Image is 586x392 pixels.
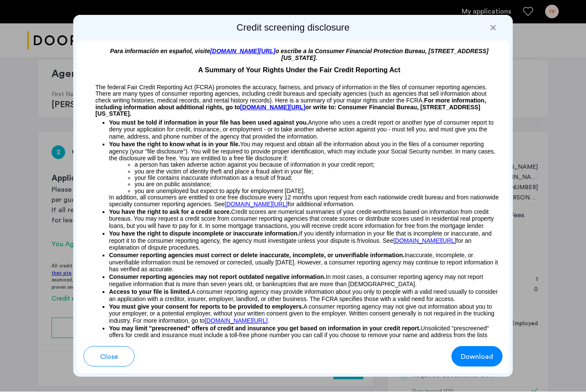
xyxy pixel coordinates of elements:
p: Credit scores are numerical summaries of your credit-worthiness based on information from credit ... [109,209,503,230]
p: Anyone who uses a credit report or another type of consumer report to deny your application for c... [109,118,503,140]
span: You have the right to ask for a credit score. [109,209,231,216]
p: In most cases, a consumer reporting agency may not report negative information that is more than ... [109,274,503,288]
li: you are unemployed but expect to apply for employment [DATE]. [135,188,503,195]
p: A Summary of Your Rights Under the Fair Credit Reporting Act [83,62,503,76]
span: . [267,318,269,324]
button: button [83,347,135,367]
span: You must give your consent for reports to be provided to employers. [109,304,303,310]
li: a person has taken adverse action against you because of information in your credit report; [135,162,503,168]
h2: Credit screening disclosure [77,22,509,34]
span: A consumer reporting agency may not give out information about you to your employer, or a potenti... [109,304,494,324]
span: You have the right to dispute incomplete or inaccurate information. [109,230,299,237]
span: You may limit "prescreened" offers of credit and insurance you get based on information in your c... [109,325,421,332]
p: A consumer reporting agency may provide information about you only to people with a valid need us... [109,289,503,303]
p: Unsolicited "prescreened" offers for credit and insurance must include a toll-free phone number y... [109,325,503,346]
span: Consumer reporting agencies must correct or delete inaccurate, incomplete, or unverifiable inform... [109,252,405,259]
span: Para información en español, visite [110,48,210,55]
span: Access to your file is limited. [109,289,191,295]
li: you are on public assistance; [135,182,503,188]
span: If you identify information in your file that is incomplete or inaccurate, and report it to the c... [109,230,491,251]
span: o escribe a la Consumer Financial Protection Bureau, [STREET_ADDRESS][US_STATE]. [276,48,488,62]
span: for additional information. [287,201,354,208]
li: your file contains inaccurate information as a result of fraud; [135,175,503,182]
a: [DOMAIN_NAME][URL] [393,238,456,244]
span: The federal Fair Credit Reporting Act (FCRA) promotes the accuracy, fairness, and privacy of info... [95,84,487,104]
button: button [451,347,503,367]
span: Consumer reporting agencies may not report outdated negative information. [109,274,326,281]
span: Close [100,352,118,362]
p: You may request and obtain all the information about you in the files of a consumer reporting age... [109,141,503,162]
a: [DOMAIN_NAME][URL] [240,105,305,111]
a: [DOMAIN_NAME][URL] [210,48,275,55]
a: [DOMAIN_NAME][URL] [205,318,268,324]
a: [DOMAIN_NAME][URL] [225,202,288,208]
span: For more information, including information about additional rights, go to [95,97,486,111]
span: or write to: Consumer Financial Bureau, [STREET_ADDRESS][US_STATE]. [95,104,480,118]
span: You must be told if information in your file has been used against you. [109,119,308,126]
span: In addition, all consumers are entitled to one free disclosure every 12 months upon request from ... [109,194,499,207]
p: Inaccurate, incomplete, or unverifiable information must be removed or corrected, usually [DATE].... [109,252,503,273]
span: Download [461,352,493,362]
span: You have the right to know what is in your file. [109,141,240,148]
li: you are the victim of identity theft and place a fraud alert in your file; [135,169,503,175]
